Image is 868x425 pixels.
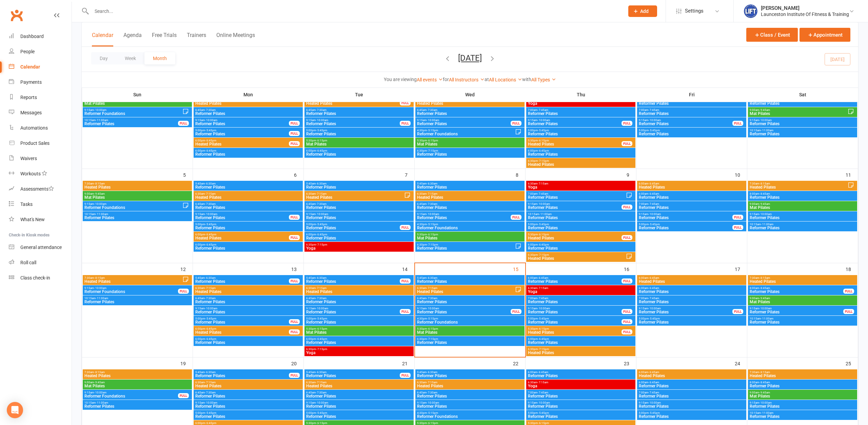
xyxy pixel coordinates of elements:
[528,149,634,152] span: 6:00pm
[648,213,661,216] span: - 10:00am
[648,182,659,185] span: - 6:45am
[20,201,33,207] div: Tasks
[306,195,404,199] span: Heated Pilates
[638,206,745,210] span: Reformer Pilates
[316,223,327,226] span: - 5:45pm
[417,119,511,122] span: 9:15am
[8,7,25,24] a: Clubworx
[306,213,412,216] span: 9:15am
[289,131,300,136] div: FULL
[485,77,489,82] strong: at
[205,192,216,195] span: - 7:15am
[649,223,660,226] span: - 5:45pm
[20,260,36,265] div: Roll call
[205,233,216,236] span: - 6:45pm
[522,77,531,82] strong: with
[306,112,412,116] span: Reformer Pilates
[9,75,72,90] a: Payments
[417,223,523,226] span: 4:30pm
[528,182,634,185] span: 6:30am
[489,77,522,82] a: All Locations
[316,119,328,122] span: - 10:00am
[759,182,770,185] span: - 8:15am
[9,136,72,151] a: Product Sales
[759,202,770,206] span: - 9:45am
[405,169,414,180] div: 7
[84,119,178,122] span: 10:15am
[205,139,216,142] span: - 6:45pm
[528,233,622,236] span: 5:30pm
[94,109,106,112] span: - 10:00am
[306,233,412,236] span: 6:00pm
[622,141,632,146] div: FULL
[427,213,439,216] span: - 10:00am
[528,192,626,195] span: 7:00am
[96,119,108,122] span: - 11:00am
[20,125,48,131] div: Automations
[458,53,482,63] button: [DATE]
[205,149,216,152] span: - 6:45pm
[759,192,770,195] span: - 8:45am
[306,129,412,132] span: 5:00pm
[427,233,438,236] span: - 6:15pm
[9,151,72,166] a: Waivers
[417,152,523,156] span: Reformer Pilates
[7,402,23,418] div: Open Intercom Messenger
[84,185,191,189] span: Heated Pilates
[294,169,303,180] div: 6
[538,139,549,142] span: - 6:15pm
[511,215,521,220] div: FULL
[538,149,549,152] span: - 6:45pm
[528,159,634,162] span: 6:30pm
[9,240,72,255] a: General attendance kiosk mode
[749,182,848,185] span: 7:30am
[427,109,437,112] span: - 7:30am
[417,185,523,189] span: Reformer Pilates
[638,101,745,105] span: Reformer Pilates
[20,140,50,146] div: Product Sales
[638,129,745,132] span: 5:00pm
[84,195,191,199] span: Mat Pilates
[216,32,255,46] button: Online Meetings
[746,28,798,42] button: Class / Event
[638,216,733,220] span: Reformer Pilates
[528,112,634,116] span: Reformer Pilates
[84,182,191,185] span: 7:30am
[195,213,289,216] span: 9:15am
[84,122,178,126] span: Reformer Pilates
[531,77,556,82] a: All Types
[761,223,773,226] span: - 11:00am
[195,233,289,236] span: 6:00pm
[417,213,511,216] span: 9:15am
[638,112,745,116] span: Reformer Pilates
[205,182,216,185] span: - 6:30am
[9,59,72,75] a: Calendar
[195,149,301,152] span: 6:00pm
[195,202,301,206] span: 6:45am
[627,169,636,180] div: 9
[289,215,300,220] div: FULL
[306,236,412,240] span: Reformer Pilates
[417,77,443,82] a: All events
[123,32,142,46] button: Agenda
[622,235,632,240] div: FULL
[20,186,54,192] div: Assessments
[649,129,660,132] span: - 5:45pm
[9,212,72,227] a: What's New
[528,119,622,122] span: 9:15am
[638,109,745,112] span: 7:00am
[417,182,523,185] span: 5:45am
[427,192,437,195] span: - 7:15am
[316,139,327,142] span: - 6:15pm
[205,109,216,112] span: - 7:30am
[735,169,747,180] div: 10
[538,223,549,226] span: - 5:45pm
[289,235,300,240] div: FULL
[749,213,856,216] span: 9:15am
[195,152,301,156] span: Reformer Pilates
[744,4,757,18] img: thumb_image1711312309.png
[537,182,548,185] span: - 7:15am
[638,182,745,185] span: 6:00am
[9,197,72,212] a: Tasks
[511,121,521,126] div: FULL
